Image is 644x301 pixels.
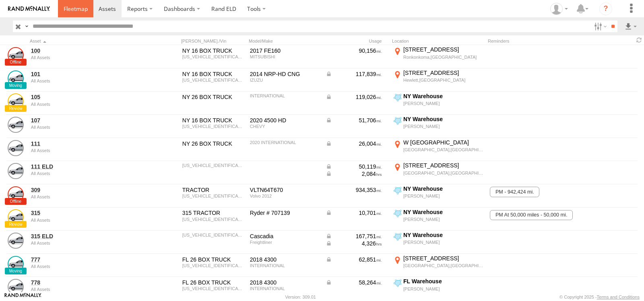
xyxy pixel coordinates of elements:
a: 315 [31,209,141,216]
div: FL 26 BOX TRUCK [182,279,244,286]
div: Data from Vehicle CANbus [326,140,382,147]
div: Click to Sort [30,38,142,44]
label: Export results as... [624,21,638,32]
div: [GEOGRAPHIC_DATA],[GEOGRAPHIC_DATA] [403,170,483,176]
div: [PERSON_NAME] [403,124,483,129]
div: INTERNATIONAL [250,263,320,268]
div: undefined [31,78,141,83]
div: W [GEOGRAPHIC_DATA] [403,139,483,146]
div: [PERSON_NAME] [403,239,483,245]
a: 111 [31,140,141,147]
a: View Asset Details [8,93,24,109]
div: undefined [31,218,141,223]
div: 3HAEUMML7LL385906 [182,163,244,168]
div: Hewlett,[GEOGRAPHIC_DATA] [403,77,483,83]
div: 1HTMMMML3JH530549 [182,263,244,268]
label: Click to View Current Location [392,139,485,161]
div: Location [392,38,485,44]
div: [GEOGRAPHIC_DATA],[GEOGRAPHIC_DATA] [403,147,483,153]
label: Click to View Current Location [392,208,485,230]
div: Data from Vehicle CANbus [326,70,382,78]
div: undefined [31,148,141,153]
a: View Asset Details [8,47,24,63]
label: Click to View Current Location [392,278,485,299]
a: View Asset Details [8,117,24,133]
div: INTERNATIONAL [250,286,320,291]
label: Click to View Current Location [392,69,485,91]
div: VLTN64T670 [250,186,320,194]
div: IZUZU [250,78,320,82]
div: Version: 309.01 [285,295,316,299]
img: rand-logo.svg [8,6,50,12]
div: Data from Vehicle CANbus [326,233,382,240]
label: Search Query [23,21,30,32]
div: undefined [31,287,141,292]
div: Freightliner [250,240,320,245]
div: undefined [31,171,141,176]
div: Ronkonkoma,[GEOGRAPHIC_DATA] [403,54,483,60]
div: [GEOGRAPHIC_DATA],[GEOGRAPHIC_DATA] [403,263,483,268]
a: View Asset Details [8,209,24,225]
span: PM - 942,424 mi. [490,187,539,197]
div: Volvo 2012 [250,194,320,198]
div: 2020 INTERNATIONAL [250,140,320,145]
div: CHEVY [250,124,320,129]
a: View Asset Details [8,233,24,249]
a: View Asset Details [8,256,24,272]
div: undefined [31,102,141,107]
div: INTERNATIONAL [250,93,320,98]
div: 3AKJHHDR6RSUV6338 [182,233,244,237]
a: View Asset Details [8,163,24,179]
div: undefined [31,264,141,269]
div: [PERSON_NAME] [403,101,483,106]
span: Refresh [634,36,644,44]
div: NY 26 BOX TRUCK [182,140,244,147]
div: [STREET_ADDRESS] [403,46,483,53]
a: View Asset Details [8,279,24,295]
a: 100 [31,47,141,54]
div: Usage [324,38,389,44]
div: Data from Vehicle CANbus [326,279,382,286]
div: NY Warehouse [403,93,483,100]
div: NY 16 BOX TRUCK [182,47,244,54]
div: FL 26 BOX TRUCK [182,256,244,263]
div: [PERSON_NAME]./Vin [181,38,246,44]
div: Data from Vehicle CANbus [326,170,382,177]
label: Click to View Current Location [392,46,485,68]
div: 1HTMMMMLXJH530550 [182,286,244,291]
a: 315 ELD [31,233,141,240]
div: 3AKJHHDR6RSUV6338 [182,217,244,222]
a: 101 [31,70,141,78]
div: MITSUBISHI [250,54,320,59]
label: Click to View Current Location [392,255,485,276]
a: 107 [31,117,141,124]
div: [PERSON_NAME] [403,286,483,292]
div: [STREET_ADDRESS] [403,255,483,262]
div: 2014 NRP-HD CNG [250,70,320,78]
div: [STREET_ADDRESS] [403,162,483,169]
span: PM At 50,000 miles - 50,000 mi. [490,210,573,221]
div: 90,156 [326,47,382,54]
div: NY Warehouse [403,208,483,216]
a: 309 [31,186,141,194]
div: Cascadia [250,233,320,240]
div: undefined [31,194,141,199]
div: 2018 4300 [250,256,320,263]
div: JL6BNG1A5HK003140 [182,54,244,59]
div: 54DC4W1C7ES802629 [182,78,244,82]
div: JALCDW160L7011596 [182,124,244,129]
i: ? [599,2,612,15]
a: Visit our Website [4,293,41,301]
div: Data from Vehicle CANbus [326,93,382,101]
div: Victor Calcano Jr [547,3,571,15]
div: Reminders [488,38,564,44]
div: [STREET_ADDRESS] [403,69,483,76]
div: Data from Vehicle CANbus [326,209,382,216]
div: Ryder # 707139 [250,209,320,216]
div: Model/Make [249,38,321,44]
label: Search Filter Options [591,21,608,32]
div: Data from Vehicle CANbus [326,240,382,247]
div: 2018 4300 [250,279,320,286]
div: 2020 4500 HD [250,117,320,124]
a: 777 [31,256,141,263]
